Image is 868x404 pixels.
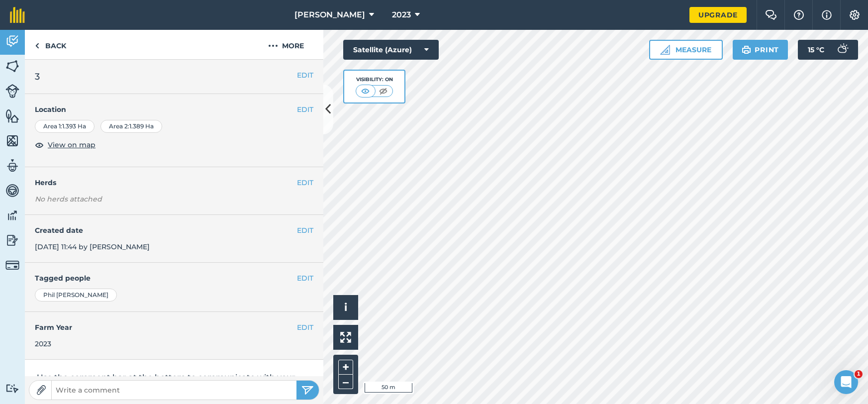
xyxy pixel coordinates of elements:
img: svg+xml;base64,PHN2ZyB4bWxucz0iaHR0cDovL3d3dy53My5vcmcvMjAwMC9zdmciIHdpZHRoPSI1NiIgaGVpZ2h0PSI2MC... [5,133,19,148]
span: View on map [48,139,96,150]
a: Back [25,30,76,59]
div: Phil [PERSON_NAME] [35,289,117,302]
img: svg+xml;base64,PHN2ZyB4bWxucz0iaHR0cDovL3d3dy53My5vcmcvMjAwMC9zdmciIHdpZHRoPSIxOSIgaGVpZ2h0PSIyNC... [742,44,751,56]
button: Measure [649,40,723,60]
button: – [338,375,353,389]
h2: 3 [35,70,313,84]
div: Area 2 : 1.389 Ha [100,120,162,133]
img: svg+xml;base64,PHN2ZyB4bWxucz0iaHR0cDovL3d3dy53My5vcmcvMjAwMC9zdmciIHdpZHRoPSI5IiBoZWlnaHQ9IjI0Ii... [35,40,39,52]
div: Area 1 : 1.393 Ha [35,120,95,133]
h4: Farm Year [35,322,313,333]
div: 2023 [35,338,313,349]
button: Print [733,40,788,60]
button: EDIT [297,70,313,81]
button: i [333,295,358,320]
button: EDIT [297,177,313,188]
img: fieldmargin Logo [10,7,25,23]
h4: Tagged people [35,273,313,284]
button: 15 °C [798,40,858,60]
button: EDIT [297,273,313,284]
img: svg+xml;base64,PHN2ZyB4bWxucz0iaHR0cDovL3d3dy53My5vcmcvMjAwMC9zdmciIHdpZHRoPSI1NiIgaGVpZ2h0PSI2MC... [5,59,19,74]
img: svg+xml;base64,PD94bWwgdmVyc2lvbj0iMS4wIiBlbmNvZGluZz0idXRmLTgiPz4KPCEtLSBHZW5lcmF0b3I6IEFkb2JlIE... [5,233,19,248]
h4: Herds [35,177,323,188]
div: [DATE] 11:44 by [PERSON_NAME] [25,215,323,263]
img: svg+xml;base64,PD94bWwgdmVyc2lvbj0iMS4wIiBlbmNvZGluZz0idXRmLTgiPz4KPCEtLSBHZW5lcmF0b3I6IEFkb2JlIE... [5,34,19,49]
p: Use the comment bar at the bottom to communicate with your team or attach photos. [37,372,311,396]
img: Ruler icon [660,45,670,55]
a: Upgrade [689,7,747,23]
img: svg+xml;base64,PHN2ZyB4bWxucz0iaHR0cDovL3d3dy53My5vcmcvMjAwMC9zdmciIHdpZHRoPSI1MCIgaGVpZ2h0PSI0MC... [377,86,389,96]
img: svg+xml;base64,PD94bWwgdmVyc2lvbj0iMS4wIiBlbmNvZGluZz0idXRmLTgiPz4KPCEtLSBHZW5lcmF0b3I6IEFkb2JlIE... [832,40,852,60]
img: svg+xml;base64,PD94bWwgdmVyc2lvbj0iMS4wIiBlbmNvZGluZz0idXRmLTgiPz4KPCEtLSBHZW5lcmF0b3I6IEFkb2JlIE... [5,84,19,98]
span: [PERSON_NAME] [294,9,365,21]
input: Write a comment [52,383,296,397]
img: svg+xml;base64,PD94bWwgdmVyc2lvbj0iMS4wIiBlbmNvZGluZz0idXRmLTgiPz4KPCEtLSBHZW5lcmF0b3I6IEFkb2JlIE... [5,158,19,173]
img: A cog icon [849,10,861,20]
img: svg+xml;base64,PD94bWwgdmVyc2lvbj0iMS4wIiBlbmNvZGluZz0idXRmLTgiPz4KPCEtLSBHZW5lcmF0b3I6IEFkb2JlIE... [5,384,19,393]
img: Four arrows, one pointing top left, one top right, one bottom right and the last bottom left [340,332,351,343]
img: Paperclip icon [36,385,46,395]
img: svg+xml;base64,PHN2ZyB4bWxucz0iaHR0cDovL3d3dy53My5vcmcvMjAwMC9zdmciIHdpZHRoPSIxNyIgaGVpZ2h0PSIxNy... [822,9,832,21]
div: Visibility: On [356,76,393,84]
img: svg+xml;base64,PD94bWwgdmVyc2lvbj0iMS4wIiBlbmNvZGluZz0idXRmLTgiPz4KPCEtLSBHZW5lcmF0b3I6IEFkb2JlIE... [5,258,19,272]
img: svg+xml;base64,PD94bWwgdmVyc2lvbj0iMS4wIiBlbmNvZGluZz0idXRmLTgiPz4KPCEtLSBHZW5lcmF0b3I6IEFkb2JlIE... [5,183,19,198]
img: Two speech bubbles overlapping with the left bubble in the forefront [765,10,777,20]
button: EDIT [297,322,313,333]
iframe: Intercom live chat [834,370,858,394]
span: 1 [855,370,863,378]
h4: Created date [35,225,313,236]
img: svg+xml;base64,PHN2ZyB4bWxucz0iaHR0cDovL3d3dy53My5vcmcvMjAwMC9zdmciIHdpZHRoPSIyMCIgaGVpZ2h0PSIyNC... [268,40,278,52]
img: svg+xml;base64,PHN2ZyB4bWxucz0iaHR0cDovL3d3dy53My5vcmcvMjAwMC9zdmciIHdpZHRoPSI1NiIgaGVpZ2h0PSI2MC... [5,108,19,123]
button: More [249,30,323,59]
button: View on map [35,139,96,151]
button: EDIT [297,104,313,115]
img: svg+xml;base64,PD94bWwgdmVyc2lvbj0iMS4wIiBlbmNvZGluZz0idXRmLTgiPz4KPCEtLSBHZW5lcmF0b3I6IEFkb2JlIE... [5,208,19,223]
button: + [338,360,353,375]
img: svg+xml;base64,PHN2ZyB4bWxucz0iaHR0cDovL3d3dy53My5vcmcvMjAwMC9zdmciIHdpZHRoPSIyNSIgaGVpZ2h0PSIyNC... [301,384,314,396]
span: 15 ° C [808,40,824,60]
h4: Location [35,104,313,115]
span: 2023 [392,9,411,21]
img: svg+xml;base64,PHN2ZyB4bWxucz0iaHR0cDovL3d3dy53My5vcmcvMjAwMC9zdmciIHdpZHRoPSIxOCIgaGVpZ2h0PSIyNC... [35,139,44,151]
img: svg+xml;base64,PHN2ZyB4bWxucz0iaHR0cDovL3d3dy53My5vcmcvMjAwMC9zdmciIHdpZHRoPSI1MCIgaGVpZ2h0PSI0MC... [359,86,372,96]
span: i [344,301,347,313]
button: EDIT [297,225,313,236]
img: A question mark icon [793,10,805,20]
em: No herds attached [35,194,323,204]
button: Satellite (Azure) [343,40,439,60]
